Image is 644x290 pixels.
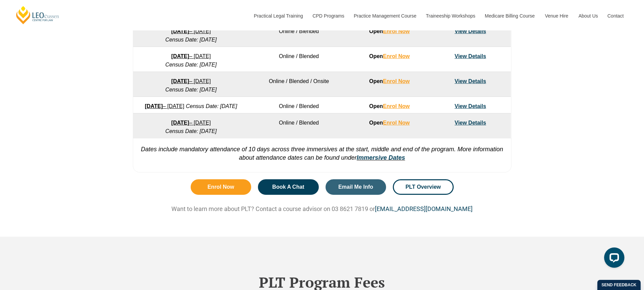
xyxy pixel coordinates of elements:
[249,1,308,30] a: Practical Legal Training
[186,103,237,109] em: Census Date: [DATE]
[171,53,189,59] strong: [DATE]
[480,1,540,30] a: Medicare Billing Course
[165,37,217,43] em: Census Date: [DATE]
[171,28,211,34] a: [DATE]– [DATE]
[15,5,60,25] a: [PERSON_NAME] Centre for Law
[573,1,602,30] a: About Us
[383,28,410,34] a: Enrol Now
[338,184,373,190] span: Email Me Info
[249,22,349,47] td: Online / Blended
[249,47,349,72] td: Online / Blended
[599,245,627,273] iframe: LiveChat chat widget
[405,184,441,190] span: PLT Overview
[145,103,163,109] strong: [DATE]
[165,128,217,134] em: Census Date: [DATE]
[421,1,480,30] a: Traineeship Workshops
[369,78,410,84] strong: Open
[455,53,486,59] a: View Details
[258,179,319,195] a: Book A Chat
[249,113,349,138] td: Online / Blended
[171,78,189,84] strong: [DATE]
[272,184,304,190] span: Book A Chat
[171,28,189,34] strong: [DATE]
[191,179,252,195] a: Enrol Now
[165,87,217,93] em: Census Date: [DATE]
[326,179,386,195] a: Email Me Info
[349,1,421,30] a: Practice Management Course
[171,78,211,84] a: [DATE]– [DATE]
[455,103,486,109] a: View Details
[455,28,486,34] a: View Details
[208,184,234,190] span: Enrol Now
[171,120,189,126] strong: [DATE]
[602,1,629,30] a: Contact
[171,120,211,126] a: [DATE]– [DATE]
[375,205,473,212] a: [EMAIL_ADDRESS][DOMAIN_NAME]
[249,72,349,97] td: Online / Blended / Onsite
[141,146,503,161] em: Dates include mandatory attendance of 10 days across three immersives at the start, middle and en...
[145,103,184,109] a: [DATE]– [DATE]
[369,103,410,109] strong: Open
[383,53,410,59] a: Enrol Now
[165,62,217,68] em: Census Date: [DATE]
[369,120,410,126] strong: Open
[249,97,349,113] td: Online / Blended
[369,53,410,59] strong: Open
[171,53,211,59] a: [DATE]– [DATE]
[455,120,486,126] a: View Details
[455,78,486,84] a: View Details
[540,1,573,30] a: Venue Hire
[357,154,405,161] a: Immersive Dates
[383,103,410,109] a: Enrol Now
[369,28,410,34] strong: Open
[383,120,410,126] a: Enrol Now
[393,179,454,195] a: PLT Overview
[307,1,349,30] a: CPD Programs
[129,205,515,213] p: Want to learn more about PLT? Contact a course advisor on 03 8621 7819 or
[383,78,410,84] a: Enrol Now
